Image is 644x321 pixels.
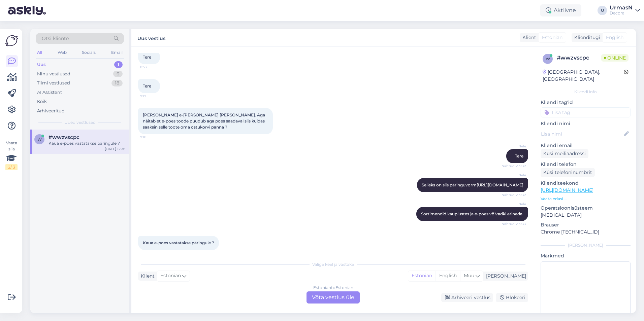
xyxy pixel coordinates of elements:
div: Blokeeri [496,293,528,302]
div: # wwzvscpc [557,54,601,62]
img: Askly Logo [5,34,18,47]
div: UrmasN [610,5,633,10]
input: Lisa tag [541,107,631,117]
p: Klienditeekond [541,180,631,187]
span: w [37,137,42,142]
div: Klient [520,34,536,41]
div: Kaua e-poes vastatakse päringule ? [49,140,125,146]
div: 6 [113,71,123,77]
div: [DATE] 12:36 [105,146,125,151]
span: Selleks on siis päringuvorm [422,182,523,187]
div: Tiimi vestlused [37,80,70,86]
div: Email [110,48,124,57]
div: Küsi telefoninumbrit [541,168,595,177]
p: Märkmed [541,252,631,259]
span: Online [601,54,629,62]
a: UrmasNDecora [610,5,640,16]
div: All [36,48,43,57]
span: Nähtud ✓ 9:32 [501,164,526,169]
div: Web [56,48,68,57]
div: 18 [111,80,123,86]
div: [PERSON_NAME] [483,273,526,280]
span: [PERSON_NAME] e-[PERSON_NAME] [PERSON_NAME]. Aga näitab et e-poes toode puudub aga poes saadaval ... [143,112,266,130]
span: Uued vestlused [64,119,96,126]
div: Kõik [37,98,47,105]
div: Uus [37,61,46,68]
span: Tere [515,153,523,158]
label: Uus vestlus [137,33,165,42]
span: Nele [501,144,526,149]
div: Arhiveeri vestlus [441,293,493,302]
div: Decora [610,10,633,16]
p: Operatsioonisüsteem [541,205,631,212]
div: Estonian to Estonian [313,285,353,291]
div: English [436,271,460,281]
span: Estonian [542,34,562,41]
div: Vaata siia [5,140,18,170]
span: 8:53 [140,65,165,70]
div: 2 / 3 [5,164,18,170]
span: Sortimendid kauplustes ja e-poes võivadki erineda. [421,211,523,216]
input: Lisa nimi [541,130,623,138]
span: 12:36 [140,250,165,255]
a: [URL][DOMAIN_NAME] [541,187,593,193]
div: Estonian [408,271,436,281]
p: Kliendi telefon [541,161,631,168]
a: [URL][DOMAIN_NAME] [477,182,523,187]
span: Nele [501,173,526,178]
div: 1 [114,61,123,68]
span: English [606,34,623,41]
p: Kliendi email [541,142,631,149]
span: 9:17 [140,94,165,99]
div: AI Assistent [37,89,62,96]
span: Nele [501,202,526,207]
p: Kliendi nimi [541,120,631,127]
span: Kaua e-poes vastatakse päringule ? [143,240,214,245]
div: Valige keel ja vastake [138,261,528,267]
span: Muu [464,273,474,279]
div: U [598,6,607,15]
span: Otsi kliente [42,35,69,42]
p: Kliendi tag'id [541,99,631,106]
span: Nähtud ✓ 9:32 [501,192,526,198]
div: Küsi meiliaadressi [541,149,588,158]
p: Chrome [TECHNICAL_ID] [541,228,631,236]
div: Aktiivne [540,4,581,16]
span: Tere [143,55,151,60]
span: Nähtud ✓ 9:33 [501,221,526,226]
div: Arhiveeritud [37,108,65,114]
div: Minu vestlused [37,71,70,77]
p: Vaata edasi ... [541,196,631,202]
p: Brauser [541,221,631,228]
span: 9:18 [140,135,165,140]
div: Kliendi info [541,89,631,95]
div: [GEOGRAPHIC_DATA], [GEOGRAPHIC_DATA] [543,69,624,83]
div: [PERSON_NAME] [541,242,631,248]
span: Estonian [160,272,181,280]
span: w [546,56,550,61]
div: Võta vestlus üle [307,291,360,304]
div: Klient [138,273,155,280]
span: #wwzvscpc [49,134,79,140]
p: [MEDICAL_DATA] [541,212,631,219]
div: Socials [80,48,97,57]
div: Klienditugi [572,34,600,41]
span: Tere [143,83,151,88]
